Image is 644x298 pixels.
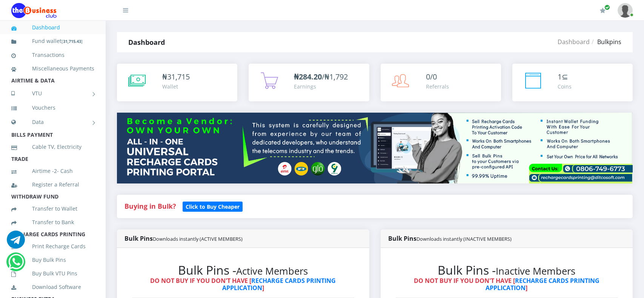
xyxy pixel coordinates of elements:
a: Vouchers [11,99,94,116]
a: Miscellaneous Payments [11,60,94,77]
div: ₦ [162,71,190,83]
li: Bulkpins [590,37,621,46]
a: Print Recharge Cards [11,238,94,255]
a: Transfer to Wallet [11,200,94,217]
div: Coins [558,83,572,90]
strong: Buying in Bulk? [124,202,176,211]
a: Buy Bulk VTU Pins [11,265,94,282]
a: Cable TV, Electricity [11,138,94,156]
a: Data [11,113,94,131]
b: ₦284.20 [294,72,322,82]
span: 1 [558,72,562,82]
b: 31,715.43 [63,38,81,44]
a: 0/0 Referrals [381,64,501,101]
a: Click to Buy Cheaper [183,202,243,211]
a: ₦284.20/₦1,792 Earnings [249,64,369,101]
a: Transactions [11,46,94,64]
small: [ ] [61,38,83,44]
h2: Bulk Pins - [132,263,354,277]
small: Downloads instantly (ACTIVE MEMBERS) [153,235,243,242]
a: Dashboard [558,38,590,46]
small: Inactive Members [496,264,575,278]
div: Wallet [162,83,190,90]
small: Downloads instantly (INACTIVE MEMBERS) [417,235,512,242]
img: multitenant_rcp.png [117,113,633,183]
a: Fund wallet[31,715.43] [11,32,94,50]
a: RECHARGE CARDS PRINTING APPLICATION [222,277,336,292]
span: 31,715 [167,72,190,82]
img: Logo [11,3,57,18]
div: Referrals [426,83,449,90]
strong: Bulk Pins [388,234,512,243]
a: VTU [11,84,94,103]
small: Active Members [236,264,308,278]
span: 0/0 [426,72,437,82]
a: RECHARGE CARDS PRINTING APPLICATION [486,277,599,292]
a: Airtime -2- Cash [11,162,94,180]
a: Register a Referral [11,176,94,193]
a: Chat for support [8,258,24,271]
a: Dashboard [11,19,94,36]
a: Buy Bulk Pins [11,251,94,269]
div: Earnings [294,83,348,90]
strong: Dashboard [128,38,165,47]
a: Download Software [11,278,94,296]
b: Click to Buy Cheaper [186,203,240,210]
div: ⊆ [558,71,572,83]
a: Chat for support [7,236,25,249]
strong: DO NOT BUY IF YOU DON'T HAVE [ ] [150,277,336,292]
i: Renew/Upgrade Subscription [600,8,606,14]
a: ₦31,715 Wallet [117,64,237,101]
strong: Bulk Pins [124,234,243,243]
img: User [618,3,633,18]
a: Transfer to Bank [11,214,94,231]
strong: DO NOT BUY IF YOU DON'T HAVE [ ] [414,277,599,292]
h2: Bulk Pins - [396,263,618,277]
span: /₦1,792 [294,72,348,82]
span: Renew/Upgrade Subscription [604,5,610,10]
